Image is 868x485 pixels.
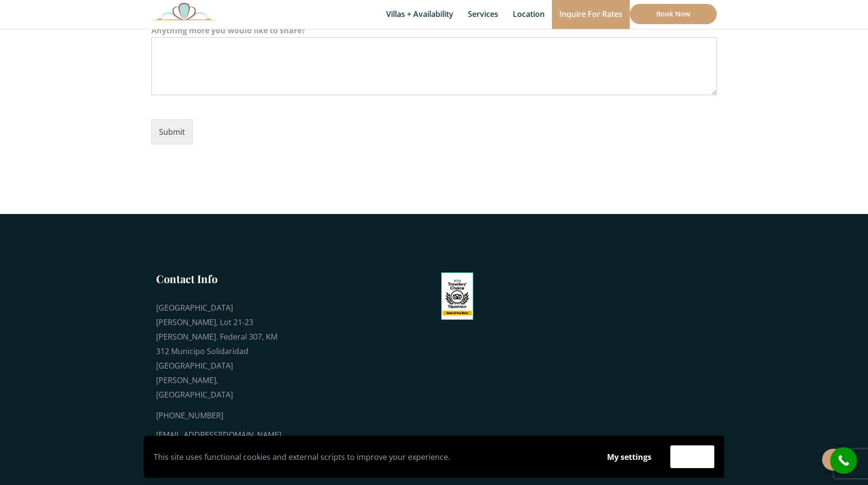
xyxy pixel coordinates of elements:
[151,26,717,36] label: Anything more you would like to share?
[630,4,717,24] a: Book Now
[156,300,282,402] div: [GEOGRAPHIC_DATA][PERSON_NAME], Lot 21-23 [PERSON_NAME]. Federal 307, KM 312 Municipo Solidaridad...
[156,408,282,423] div: [PHONE_NUMBER]
[670,445,714,468] button: Accept
[833,450,854,471] i: call
[830,447,857,474] a: call
[598,446,661,468] button: My settings
[156,428,282,442] div: [EMAIL_ADDRESS][DOMAIN_NAME]
[441,272,473,320] img: Tripadvisor
[151,2,217,20] img: Awesome Logo
[154,450,588,464] p: This site uses functional cookies and external scripts to improve your experience.
[156,271,282,286] h3: Contact Info
[151,119,193,144] button: Submit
